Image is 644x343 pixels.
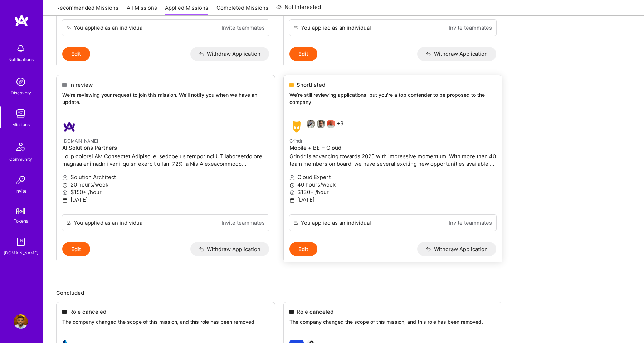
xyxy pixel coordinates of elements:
button: Edit [62,242,90,256]
div: [DOMAIN_NAME] [4,249,38,257]
a: Not Interested [276,3,321,16]
span: In review [69,81,93,89]
img: Andrew HunzekerHesed [317,120,325,128]
h4: AI Solutions Partners [62,145,269,151]
div: You applied as an individual [301,219,371,227]
button: Edit [289,47,317,61]
div: Missions [12,121,30,128]
i: icon Calendar [62,198,68,203]
button: Withdraw Application [417,47,496,61]
p: $130+ /hour [289,188,496,196]
button: Withdraw Application [190,47,269,61]
div: You applied as an individual [74,24,144,31]
p: 40 hours/week [289,181,496,188]
img: Karthik Kamaraj [327,120,335,128]
p: Lo'ip dolorsi AM Consectet Adipisci el seddoeius temporinci UT laboreetdolore magnaa enimadmi ven... [62,153,269,168]
p: $150+ /hour [62,188,269,196]
div: Invite [15,187,26,195]
a: Invite teammates [221,219,265,227]
div: Notifications [8,56,34,63]
div: +9 [289,120,343,134]
i: icon MoneyGray [289,190,295,195]
img: Grindr company logo [289,120,304,134]
i: icon Calendar [289,198,295,203]
div: You applied as an individual [301,24,371,31]
h4: Mobile + BE + Cloud [289,145,496,151]
img: logo [14,14,29,27]
p: 20 hours/week [62,181,269,188]
button: Withdraw Application [190,242,269,256]
p: We’re still reviewing applications, but you're a top contender to be proposed to the company. [289,91,496,105]
i: icon Applicant [62,175,68,180]
img: bell [14,41,28,56]
button: Withdraw Application [417,242,496,256]
p: [DATE] [289,196,496,203]
a: Invite teammates [449,219,492,227]
a: Recommended Missions [56,4,118,16]
a: Invite teammates [449,24,492,31]
img: tokens [16,208,25,214]
a: A.Team company logo[DOMAIN_NAME]AI Solutions PartnersLo'ip dolorsi AM Consectet Adipisci el seddo... [57,114,275,214]
img: Invite [14,173,28,187]
small: [DOMAIN_NAME] [62,138,98,144]
p: Cloud Expert [289,173,496,181]
div: Tokens [14,217,28,225]
img: User Avatar [14,314,28,329]
p: We're reviewing your request to join this mission. We'll notify you when we have an update. [62,91,269,105]
button: Edit [62,47,90,61]
i: icon MoneyGray [62,190,68,195]
a: All Missions [127,4,157,16]
i: icon Applicant [289,175,295,180]
a: Applied Missions [165,4,208,16]
p: Concluded [56,289,631,297]
img: guide book [14,235,28,249]
img: teamwork [14,106,28,121]
a: Invite teammates [221,24,265,31]
span: Shortlisted [297,81,325,89]
i: icon Clock [62,183,68,188]
a: User Avatar [12,314,30,329]
div: Community [9,155,32,163]
a: Grindr company logoChad NewbryAndrew HunzekerHesedKarthik Kamaraj+9GrindrMobile + BE + CloudGrind... [284,114,502,214]
div: Discovery [11,89,31,96]
button: Edit [289,242,317,256]
i: icon Clock [289,183,295,188]
img: Community [12,138,29,155]
p: [DATE] [62,196,269,203]
img: A.Team company logo [62,120,77,134]
img: Chad Newbry [307,120,315,128]
p: Solution Architect [62,173,269,181]
a: Completed Missions [216,4,268,16]
p: Grindr is advancing towards 2025 with impressive momentum! With more than 40 team members on boar... [289,153,496,168]
img: discovery [14,75,28,89]
div: You applied as an individual [74,219,144,227]
small: Grindr [289,138,303,144]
